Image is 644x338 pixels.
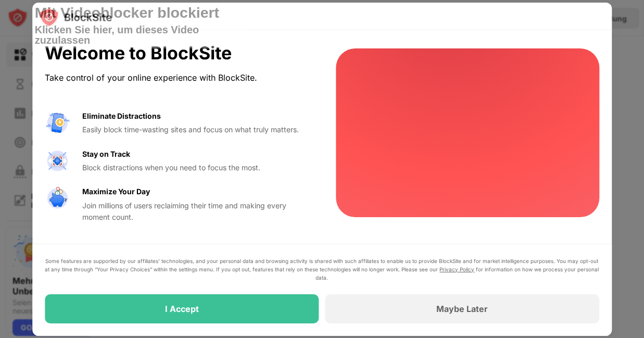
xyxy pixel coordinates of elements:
img: value-focus.svg [45,148,70,173]
div: Stay on Track [82,148,130,160]
div: Join millions of users reclaiming their time and making every moment count. [82,200,311,223]
div: Maximize Your Day [82,186,150,197]
img: value-safe-time.svg [45,186,70,211]
div: Take control of your online experience with BlockSite. [45,70,311,85]
p: Mit Videoblocker blockiert [32,3,244,23]
a: Privacy Policy [439,266,474,272]
div: Block distractions when you need to focus the most. [82,162,311,173]
div: Easily block time-wasting sites and focus on what truly matters. [82,124,311,135]
div: Some features are supported by our affiliates’ technologies, and your personal data and browsing ... [45,257,599,282]
div: Maybe Later [436,304,488,314]
div: I Accept [165,304,199,314]
p: Klicken Sie hier, um dieses Video zuzulassen [32,22,244,48]
div: Welcome to BlockSite [45,43,311,64]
